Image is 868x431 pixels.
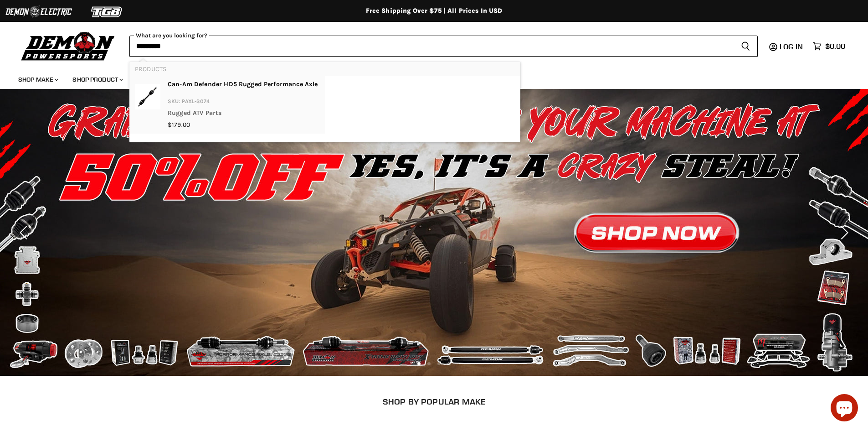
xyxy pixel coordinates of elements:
form: Product [129,36,758,57]
li: Page dot 4 [447,362,451,365]
p: Rugged ATV Parts [168,109,318,120]
button: Next [834,223,852,242]
button: Previous [16,223,34,242]
a: Shop Make [11,70,64,89]
li: Page dot 3 [437,362,441,365]
div: Products [129,62,520,143]
inbox-online-store-chat: Shopify online store chat [828,394,861,424]
input: When autocomplete results are available use up and down arrows to review and enter to select [129,36,734,57]
p: Can-Am Defender HD5 Rugged Performance Axle [168,80,318,92]
div: Free Shipping Over $75 | All Prices In USD [70,7,799,15]
p: SKU: PAXL-3074 [168,97,318,109]
a: Can-Am Defender HD5 Rugged Performance Axle Can-Am Defender HD5 Rugged Performance Axle SKU: PAXL... [135,80,319,130]
h2: SHOP BY POPULAR MAKE [81,397,787,406]
img: Demon Powersports [18,30,118,62]
span: Log in [780,42,803,51]
img: Demon Electric Logo 2 [5,3,73,21]
li: Products [129,62,520,76]
span: $0.00 [825,42,845,51]
li: Page dot 1 [417,362,421,365]
span: $179.00 [168,121,190,129]
img: TGB Logo 2 [73,3,141,21]
li: Page dot 2 [427,362,431,365]
li: products: Can-Am Defender HD5 Rugged Performance Axle [129,76,325,134]
a: Shop Product [66,70,128,89]
a: Log in [776,42,808,51]
img: Can-Am Defender HD5 Rugged Performance Axle [135,80,160,114]
a: $0.00 [808,40,850,53]
ul: Main menu [11,67,843,89]
button: Search [734,36,758,57]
